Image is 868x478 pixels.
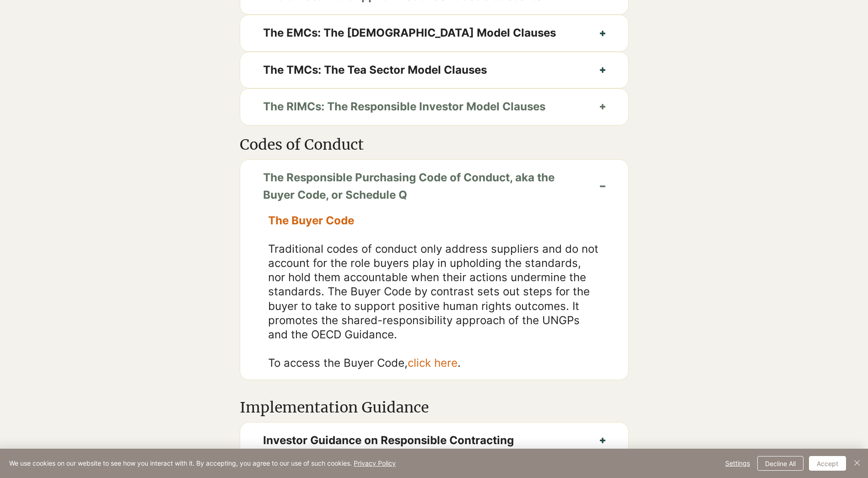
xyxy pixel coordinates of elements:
div: The EMCs: The [DEMOGRAPHIC_DATA] Model Clauses [240,213,628,380]
span: To access the Buyer Code, [268,356,461,369]
button: The TMCs: The Tea Sector Model Clauses [240,52,628,88]
a: . [458,356,461,369]
span: The TMCs: The Tea Sector Model Clauses [263,61,577,79]
span: Settings [725,456,750,470]
button: The Responsible Purchasing Code of Conduct, aka the Buyer Code, or Schedule Q [240,160,628,213]
span: The RIMCs: The Responsible Investor Model Clauses [263,98,577,115]
span: The EMCs: The [DEMOGRAPHIC_DATA] Model Clauses [263,24,577,42]
span: Investor Guidance on Responsible Contracting [263,432,577,449]
span: We use cookies on our website to see how you interact with it. By accepting, you agree to our use... [9,459,396,467]
button: Decline All [757,456,803,471]
button: Investor Guidance on Responsible Contracting [240,423,628,458]
span: Codes of Conduct [240,136,364,154]
button: Accept [809,456,846,471]
button: The RIMCs: The Responsible Investor Model Clauses [240,89,628,125]
button: Close [852,456,863,471]
span: Traditional codes of conduct only address suppliers and do not account for the role buyers play i... [268,242,598,341]
a: The Buyer Code [268,214,354,227]
a: Privacy Policy [354,459,396,467]
img: Close [852,457,863,468]
span: The Responsible Purchasing Code of Conduct, aka the Buyer Code, or Schedule Q [263,169,577,204]
button: The EMCs: The [DEMOGRAPHIC_DATA] Model Clauses [240,15,628,51]
span: Implementation Guidance [240,398,429,417]
a: click here [408,356,458,369]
